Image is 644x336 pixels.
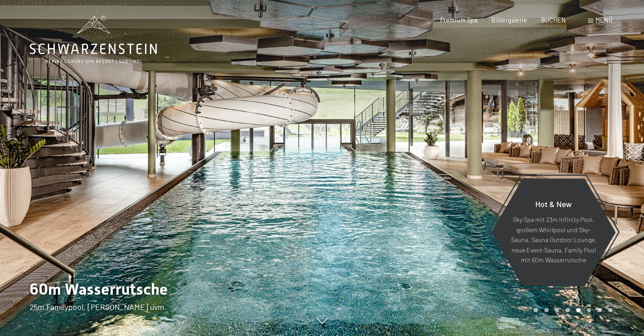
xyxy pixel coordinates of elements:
div: Carousel Page 3 [555,308,560,313]
span: Hot & New [535,199,572,209]
div: Carousel Page 2 [544,308,549,313]
a: BUCHEN [541,16,566,24]
a: Hot & New Sky Spa mit 23m Infinity Pool, großem Whirlpool und Sky-Sauna, Sauna Outdoor Lounge, ne... [491,178,616,287]
div: Carousel Pagination [530,308,612,313]
div: Carousel Page 6 [587,308,591,313]
div: Carousel Page 7 [597,308,602,313]
a: Premium Spa [440,16,477,24]
div: Carousel Page 4 [565,308,570,313]
div: Carousel Page 8 [608,308,613,313]
span: Menü [595,16,613,24]
div: Carousel Page 1 [534,308,538,313]
div: Carousel Page 5 (Current Slide) [576,308,581,313]
a: Bildergalerie [491,16,527,24]
p: Sky Spa mit 23m Infinity Pool, großem Whirlpool und Sky-Sauna, Sauna Outdoor Lounge, neue Event-S... [511,215,596,265]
